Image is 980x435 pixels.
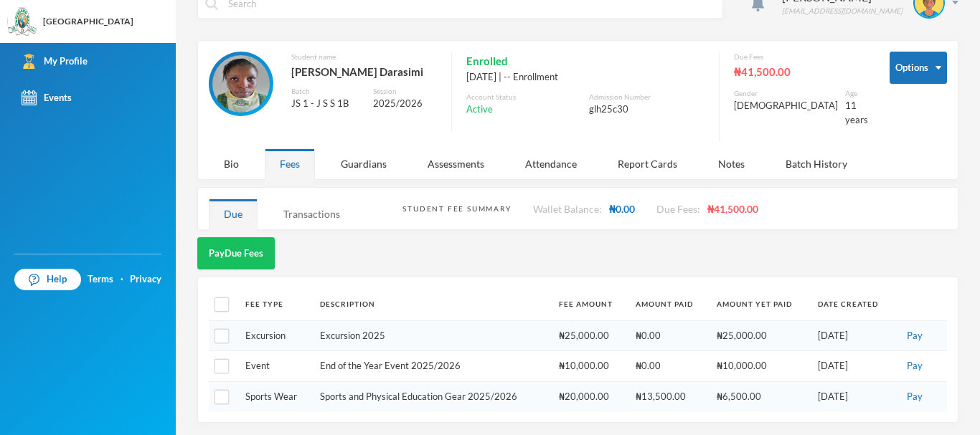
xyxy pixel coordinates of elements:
[121,272,123,287] div: ·
[552,288,628,320] th: Fee Amount
[811,288,895,320] th: Date Created
[707,203,758,215] span: ₦41,500.00
[313,381,552,411] td: Sports and Physical Education Gear 2025/2026
[589,102,705,117] div: glh25c30
[771,148,862,179] div: Batch History
[845,99,868,127] div: 11 years
[552,381,628,411] td: ₦20,000.00
[609,203,635,215] span: ₦0.00
[373,97,437,111] div: 2025/2026
[402,204,511,214] div: Student Fee Summary
[734,52,868,62] div: Due Fees
[212,55,270,113] img: STUDENT
[710,288,811,320] th: Amount Yet Paid
[710,381,811,411] td: ₦6,500.00
[811,320,895,351] td: [DATE]
[552,351,628,382] td: ₦10,000.00
[8,8,37,37] img: logo
[313,288,552,320] th: Description
[734,99,838,113] div: [DEMOGRAPHIC_DATA]
[903,328,927,344] button: Pay
[628,320,710,351] td: ₦0.00
[238,351,313,382] td: Event
[533,203,602,215] span: Wallet Balance:
[710,351,811,382] td: ₦10,000.00
[466,92,582,102] div: Account Status
[466,70,705,85] div: [DATE] | -- Enrollment
[413,148,499,179] div: Assessments
[628,288,710,320] th: Amount Paid
[552,320,628,351] td: ₦25,000.00
[811,381,895,411] td: [DATE]
[890,52,947,84] button: Options
[238,320,313,351] td: Excursion
[130,272,161,287] a: Privacy
[265,148,315,179] div: Fees
[903,358,927,374] button: Pay
[22,90,72,105] div: Events
[43,15,133,28] div: [GEOGRAPHIC_DATA]
[782,6,903,16] div: [EMAIL_ADDRESS][DOMAIN_NAME]
[14,269,81,290] a: Help
[291,52,437,62] div: Student name
[510,148,592,179] div: Attendance
[22,54,88,69] div: My Profile
[238,381,313,411] td: Sports Wear
[710,320,811,351] td: ₦25,000.00
[238,288,313,320] th: Fee Type
[291,62,437,81] div: [PERSON_NAME] Darasimi
[466,102,493,117] span: Active
[313,351,552,382] td: End of the Year Event 2025/2026
[589,92,705,102] div: Admission Number
[703,148,760,179] div: Notes
[209,148,254,179] div: Bio
[313,320,552,351] td: Excursion 2025
[903,389,927,405] button: Pay
[734,62,868,81] div: ₦41,500.00
[373,86,437,97] div: Session
[628,351,710,382] td: ₦0.00
[291,97,363,111] div: JS 1 - J S S 1B
[466,52,508,70] span: Enrolled
[291,86,363,97] div: Batch
[197,237,275,269] button: PayDue Fees
[603,148,692,179] div: Report Cards
[88,272,113,287] a: Terms
[628,381,710,411] td: ₦13,500.00
[811,351,895,382] td: [DATE]
[268,199,355,229] div: Transactions
[326,148,402,179] div: Guardians
[845,88,868,99] div: Age
[209,199,258,229] div: Due
[734,88,838,99] div: Gender
[656,203,700,215] span: Due Fees:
